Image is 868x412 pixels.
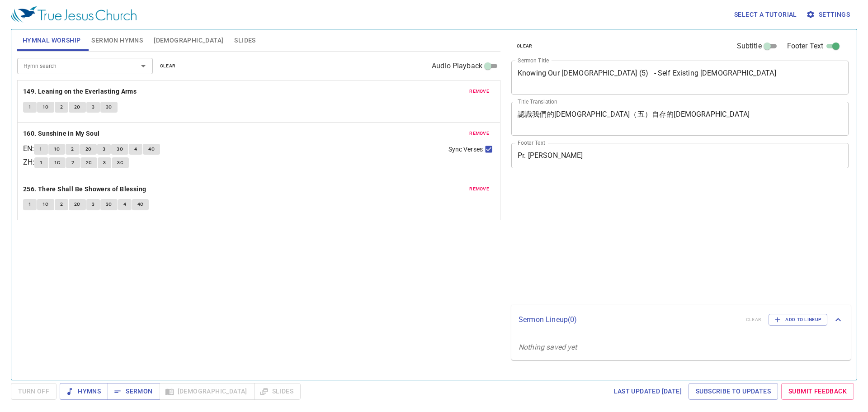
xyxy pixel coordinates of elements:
[74,200,80,208] span: 2C
[115,386,152,397] span: Sermon
[23,86,138,97] button: 149. Leaning on the Everlasting Arms
[23,199,37,210] button: 1
[613,386,682,397] span: Last updated [DATE]
[117,145,123,153] span: 3C
[42,103,49,111] span: 1C
[737,41,762,52] span: Subtitle
[106,103,112,111] span: 3C
[23,102,37,113] button: 1
[54,159,61,167] span: 1C
[123,200,126,208] span: 4
[511,305,851,335] div: Sermon Lineup(0)clearAdd to Lineup
[129,144,142,155] button: 4
[464,86,495,97] button: remove
[774,316,821,324] span: Add to Lineup
[60,383,108,400] button: Hymns
[67,386,101,397] span: Hymns
[97,144,111,155] button: 3
[11,6,137,23] img: True Jesus Church
[74,103,80,111] span: 2C
[92,103,94,111] span: 3
[71,145,74,153] span: 2
[54,145,60,153] span: 1C
[23,143,34,154] p: EN :
[55,199,68,210] button: 2
[28,200,31,208] span: 1
[69,102,86,113] button: 2C
[148,145,155,153] span: 4C
[108,383,160,400] button: Sermon
[86,199,100,210] button: 3
[511,41,538,52] button: clear
[92,200,94,208] span: 3
[154,35,223,46] span: [DEMOGRAPHIC_DATA]
[137,60,150,72] button: Open
[508,178,782,301] iframe: from-child
[80,144,97,155] button: 2C
[85,145,92,153] span: 2C
[23,35,81,46] span: Hymnal Worship
[696,386,771,397] span: Subscribe to Updates
[111,144,128,155] button: 3C
[137,200,144,208] span: 4C
[69,199,86,210] button: 2C
[71,159,74,167] span: 2
[134,145,137,153] span: 4
[48,144,66,155] button: 1C
[91,35,143,46] span: Sermon Hymns
[769,314,827,326] button: Add to Lineup
[66,157,80,168] button: 2
[519,343,577,351] i: Nothing saved yet
[37,199,54,210] button: 1C
[432,61,482,71] span: Audio Playback
[464,128,495,139] button: remove
[86,102,100,113] button: 3
[469,129,489,137] span: remove
[734,9,797,20] span: Select a tutorial
[60,103,63,111] span: 2
[804,6,854,23] button: Settings
[23,128,100,139] b: 160. Sunshine in My Soul
[464,184,495,194] button: remove
[143,144,160,155] button: 4C
[23,184,146,195] b: 256. There Shall Be Showers of Blessing
[788,386,847,397] span: Submit Feedback
[132,199,149,210] button: 4C
[517,42,533,50] span: clear
[100,199,118,210] button: 3C
[66,144,79,155] button: 2
[23,157,34,168] p: ZH :
[781,383,854,400] a: Submit Feedback
[689,383,778,400] a: Subscribe to Updates
[519,314,739,325] p: Sermon Lineup ( 0 )
[100,102,118,113] button: 3C
[469,185,489,193] span: remove
[28,103,31,111] span: 1
[80,157,98,168] button: 2C
[98,157,111,168] button: 3
[118,199,132,210] button: 4
[55,102,68,113] button: 2
[518,69,842,86] textarea: Knowing Our [DEMOGRAPHIC_DATA] (5) - Self Existing [DEMOGRAPHIC_DATA]
[731,6,801,23] button: Select a tutorial
[86,159,92,167] span: 2C
[34,144,47,155] button: 1
[23,128,101,139] button: 160. Sunshine in My Soul
[34,157,48,168] button: 1
[103,159,106,167] span: 3
[37,102,54,113] button: 1C
[160,62,176,70] span: clear
[117,159,123,167] span: 3C
[42,200,49,208] span: 1C
[469,87,489,95] span: remove
[808,9,850,20] span: Settings
[23,184,148,195] button: 256. There Shall Be Showers of Blessing
[234,35,255,46] span: Slides
[518,110,842,127] textarea: 認識我們的[DEMOGRAPHIC_DATA]（五）自存的[DEMOGRAPHIC_DATA]
[40,159,42,167] span: 1
[155,61,181,71] button: clear
[23,86,137,97] b: 149. Leaning on the Everlasting Arms
[106,200,112,208] span: 3C
[448,145,483,154] span: Sync Verses
[787,41,824,52] span: Footer Text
